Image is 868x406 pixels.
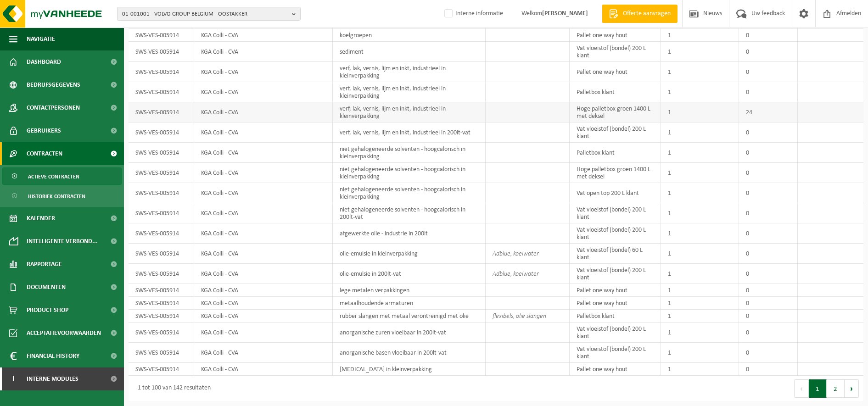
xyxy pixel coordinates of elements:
[570,102,661,122] td: Hoge palletbox groen 1400 L met deksel
[493,271,539,278] i: Adblue, koelwater
[27,322,101,345] span: Acceptatievoorwaarden
[661,163,739,183] td: 1
[27,299,68,322] span: Product Shop
[333,42,485,62] td: sediment
[129,82,194,102] td: SWS-VES-005914
[333,323,485,343] td: anorganische zuren vloeibaar in 200lt-vat
[661,29,739,42] td: 1
[194,122,333,143] td: KGA Colli - CVA
[27,28,55,50] span: Navigatie
[570,62,661,82] td: Pallet one way hout
[661,102,739,122] td: 1
[333,297,485,310] td: metaalhoudende armaturen
[194,264,333,284] td: KGA Colli - CVA
[661,297,739,310] td: 1
[739,183,798,203] td: 0
[27,367,78,390] span: Interne modules
[570,183,661,203] td: Vat open top 200 L klant
[333,223,485,244] td: afgewerkte olie - industrie in 200lt
[661,363,739,376] td: 1
[27,96,80,119] span: Contactpersonen
[129,297,194,310] td: SWS-VES-005914
[333,143,485,163] td: niet gehalogeneerde solventen - hoogcalorisch in kleinverpakking
[845,379,859,398] button: Next
[333,363,485,376] td: [MEDICAL_DATA] in kleinverpakking
[27,50,61,73] span: Dashboard
[739,102,798,122] td: 24
[570,284,661,297] td: Pallet one way hout
[333,82,485,102] td: verf, lak, vernis, lijm en inkt, industrieel in kleinverpakking
[739,343,798,363] td: 0
[2,167,122,185] a: Actieve contracten
[661,203,739,223] td: 1
[493,313,546,320] i: flexibels, olie slangen
[27,230,98,253] span: Intelligente verbond...
[570,244,661,264] td: Vat vloeistof (bondel) 60 L klant
[194,42,333,62] td: KGA Colli - CVA
[739,310,798,323] td: 0
[602,5,678,23] a: Offerte aanvragen
[129,42,194,62] td: SWS-VES-005914
[194,102,333,122] td: KGA Colli - CVA
[194,29,333,42] td: KGA Colli - CVA
[661,310,739,323] td: 1
[333,284,485,297] td: lege metalen verpakkingen
[333,62,485,82] td: verf, lak, vernis, lijm en inkt, industrieel in kleinverpakking
[570,363,661,376] td: Pallet one way hout
[621,9,673,18] span: Offerte aanvragen
[194,284,333,297] td: KGA Colli - CVA
[333,29,485,42] td: koelgroepen
[129,363,194,376] td: SWS-VES-005914
[122,7,288,21] span: 01-001001 - VOLVO GROUP BELGIUM - OOSTAKKER
[570,82,661,102] td: Palletbox klant
[739,244,798,264] td: 0
[129,163,194,183] td: SWS-VES-005914
[129,122,194,143] td: SWS-VES-005914
[27,253,62,276] span: Rapportage
[333,183,485,203] td: niet gehalogeneerde solventen - hoogcalorisch in kleinverpakking
[129,183,194,203] td: SWS-VES-005914
[794,379,809,398] button: Previous
[28,188,85,205] span: Historiek contracten
[27,142,62,165] span: Contracten
[117,7,301,21] button: 01-001001 - VOLVO GROUP BELGIUM - OOSTAKKER
[661,343,739,363] td: 1
[2,187,122,205] a: Historiek contracten
[661,62,739,82] td: 1
[129,62,194,82] td: SWS-VES-005914
[129,244,194,264] td: SWS-VES-005914
[129,203,194,223] td: SWS-VES-005914
[194,203,333,223] td: KGA Colli - CVA
[333,343,485,363] td: anorganische basen vloeibaar in 200lt-vat
[739,284,798,297] td: 0
[542,10,588,17] strong: [PERSON_NAME]
[570,343,661,363] td: Vat vloeistof (bondel) 200 L klant
[570,42,661,62] td: Vat vloeistof (bondel) 200 L klant
[129,310,194,323] td: SWS-VES-005914
[739,82,798,102] td: 0
[442,7,503,21] label: Interne informatie
[129,323,194,343] td: SWS-VES-005914
[194,143,333,163] td: KGA Colli - CVA
[333,244,485,264] td: olie-emulsie in kleinverpakking
[661,42,739,62] td: 1
[129,102,194,122] td: SWS-VES-005914
[661,143,739,163] td: 1
[739,42,798,62] td: 0
[739,297,798,310] td: 0
[661,323,739,343] td: 1
[194,183,333,203] td: KGA Colli - CVA
[27,73,80,96] span: Bedrijfsgegevens
[739,203,798,223] td: 0
[333,122,485,143] td: verf, lak, vernis, lijm en inkt, industrieel in 200lt-vat
[194,163,333,183] td: KGA Colli - CVA
[194,343,333,363] td: KGA Colli - CVA
[27,207,55,230] span: Kalender
[739,163,798,183] td: 0
[570,203,661,223] td: Vat vloeistof (bondel) 200 L klant
[194,297,333,310] td: KGA Colli - CVA
[827,379,845,398] button: 2
[570,223,661,244] td: Vat vloeistof (bondel) 200 L klant
[194,62,333,82] td: KGA Colli - CVA
[493,250,539,257] i: Adblue, koelwater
